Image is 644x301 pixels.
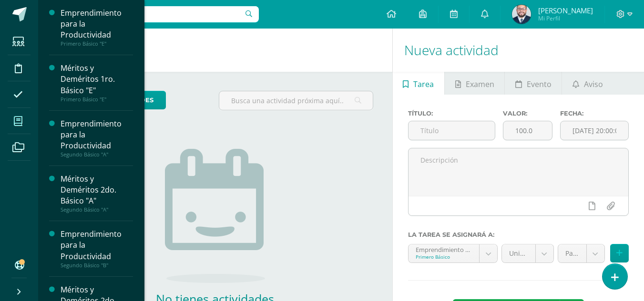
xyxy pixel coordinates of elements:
div: Emprendimiento para la Productividad [61,118,133,151]
a: Emprendimiento para la Productividad 'E'Primero Básico [409,244,497,262]
label: Fecha: [560,110,629,117]
h1: Actividades [50,29,381,72]
input: Busca una actividad próxima aquí... [219,91,372,110]
span: [PERSON_NAME] [538,6,593,15]
div: Emprendimiento para la Productividad [61,8,133,40]
div: Primero Básico "E" [61,96,133,103]
span: Unidad 4 [509,244,528,262]
input: Puntos máximos [503,121,552,140]
a: Unidad 4 [502,244,553,262]
a: Tarea [393,72,444,95]
span: Examen [466,73,494,96]
div: Primero Básico "E" [61,40,133,47]
a: Méritos y Deméritos 2do. Básico "A"Segundo Básico "A" [61,174,133,213]
div: Segundo Básico "A" [61,206,133,213]
a: Emprendimiento para la ProductividadPrimero Básico "E" [61,8,133,47]
div: Emprendimiento para la Productividad 'E' [416,244,472,253]
div: Méritos y Deméritos 1ro. Básico "E" [61,63,133,96]
a: Méritos y Deméritos 1ro. Básico "E"Primero Básico "E" [61,63,133,102]
a: Aviso [562,72,613,95]
span: Mi Perfil [538,14,593,22]
span: Aviso [584,73,603,96]
a: Parcial (10.0%) [558,244,604,262]
a: Emprendimiento para la ProductividadSegundo Básico "A" [61,118,133,158]
label: La tarea se asignará a: [408,231,629,238]
span: Parcial (10.0%) [565,244,579,262]
span: Tarea [413,73,434,96]
span: Evento [527,73,552,96]
div: Segundo Básico "B" [61,262,133,269]
input: Título [409,121,495,140]
label: Título: [408,110,496,117]
a: Evento [505,72,562,95]
div: Segundo Básico "A" [61,151,133,158]
div: Méritos y Deméritos 2do. Básico "A" [61,174,133,206]
img: no_activities.png [165,149,265,283]
div: Emprendimiento para la Productividad [61,229,133,262]
label: Valor: [503,110,552,117]
a: Emprendimiento para la ProductividadSegundo Básico "B" [61,229,133,268]
input: Busca un usuario... [44,6,259,22]
h1: Nueva actividad [404,29,633,72]
a: Examen [445,72,504,95]
img: 6a2ad2c6c0b72cf555804368074c1b95.png [512,5,531,24]
div: Primero Básico [416,253,472,260]
input: Fecha de entrega [561,121,628,140]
